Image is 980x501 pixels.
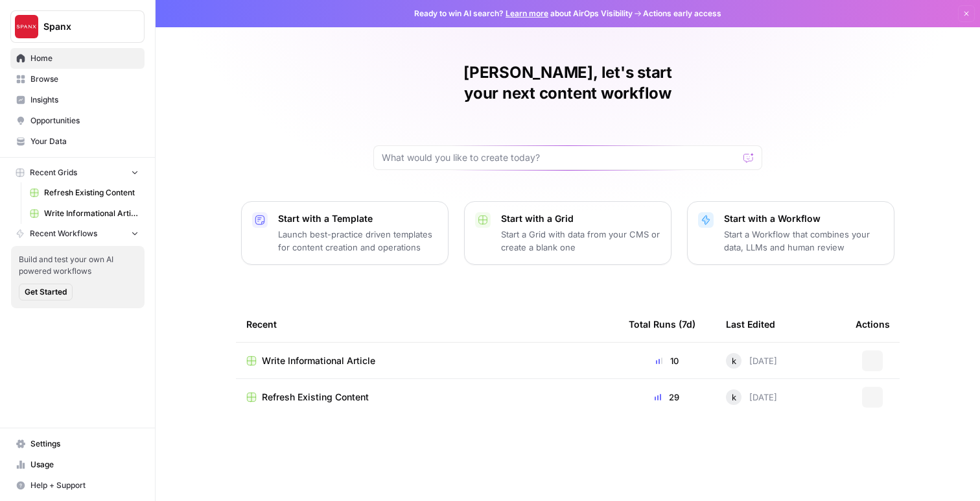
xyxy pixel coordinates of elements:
p: Start with a Template [278,212,437,225]
div: 10 [629,354,705,367]
a: Insights [10,90,145,110]
span: Write Informational Article [44,208,139,219]
button: Start with a TemplateLaunch best-practice driven templates for content creation and operations [241,201,449,265]
span: Recent Grids [30,167,77,178]
p: Start with a Workflow [724,212,883,225]
button: Start with a WorkflowStart a Workflow that combines your data, LLMs and human review [687,201,894,265]
a: Write Informational Article [24,203,145,224]
a: Home [10,48,145,69]
a: Your Data [10,131,145,152]
span: Opportunities [30,115,139,127]
div: Last Edited [726,306,775,342]
p: Start with a Grid [501,212,660,225]
div: Total Runs (7d) [629,306,695,342]
button: Start with a GridStart a Grid with data from your CMS or create a blank one [464,201,671,265]
a: Usage [10,454,145,475]
img: Spanx Logo [15,15,38,38]
a: Refresh Existing Content [24,182,145,203]
p: Launch best-practice driven templates for content creation and operations [278,228,437,254]
span: k [732,391,736,404]
a: Browse [10,69,145,90]
button: Recent Grids [10,163,145,182]
div: [DATE] [726,389,777,405]
h1: [PERSON_NAME], let's start your next content workflow [373,62,762,104]
a: Write Informational Article [246,354,608,367]
span: Build and test your own AI powered workflows [19,254,137,277]
span: Write Informational Article [262,354,375,367]
button: Get Started [19,284,73,300]
span: Spanx [43,20,122,33]
a: Learn more [506,8,548,18]
span: Insights [30,94,139,106]
p: Start a Grid with data from your CMS or create a blank one [501,228,660,254]
div: 29 [629,391,705,404]
span: Help + Support [30,480,139,491]
a: Settings [10,434,145,454]
span: k [732,354,736,367]
input: What would you like to create today? [382,151,738,164]
button: Help + Support [10,475,145,496]
span: Settings [30,438,139,450]
span: Home [30,53,139,64]
span: Refresh Existing Content [44,187,139,199]
span: Get Started [25,286,67,298]
span: Refresh Existing Content [262,391,369,404]
a: Opportunities [10,110,145,131]
span: Browse [30,73,139,85]
span: Ready to win AI search? about AirOps Visibility [414,8,633,19]
div: Recent [246,306,608,342]
span: Usage [30,459,139,470]
span: Your Data [30,136,139,147]
a: Refresh Existing Content [246,391,608,404]
span: Recent Workflows [30,228,97,239]
button: Workspace: Spanx [10,10,145,43]
div: Actions [856,306,890,342]
span: Actions early access [643,8,721,19]
button: Recent Workflows [10,224,145,243]
p: Start a Workflow that combines your data, LLMs and human review [724,228,883,254]
div: [DATE] [726,353,777,369]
